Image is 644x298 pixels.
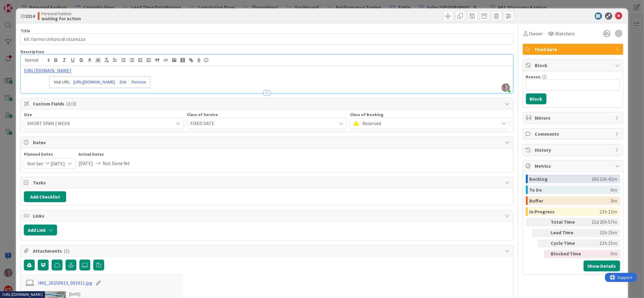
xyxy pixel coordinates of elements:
div: Total Time [551,218,584,226]
div: To Do [530,186,611,194]
div: 0m [587,250,617,258]
img: 9UdbG9bmAsZFfNcxiAjc88abcXdLiien.jpg [501,83,510,92]
button: Show Details [584,261,620,271]
span: Tasks [33,179,502,186]
span: Attachments [33,247,502,254]
div: 21h 15m [587,239,617,248]
span: Metrics [535,162,612,170]
span: Block [535,62,612,69]
div: 21d 20h 57m [587,218,617,226]
span: [DATE] [50,158,65,169]
div: 21h 12m [600,207,617,216]
div: 0m [611,186,617,194]
label: Reason [526,74,541,79]
div: Backlog [530,175,592,183]
div: Buffer [530,196,611,205]
div: 20d 23h 42m [592,175,617,183]
span: ID [21,12,35,20]
div: Class of Booking [350,112,510,117]
span: Not Set [27,158,43,169]
label: Title [21,28,30,34]
div: 3m [611,196,617,205]
button: Block [526,93,546,104]
span: Description [21,49,44,54]
span: Reserved [362,119,496,128]
span: Mirrors [535,114,612,121]
div: Class of Service [187,112,347,117]
div: Blocked Time [551,250,584,258]
b: waiting for action [41,16,81,21]
div: [DATE] [69,291,98,297]
span: History [535,146,612,154]
div: 21h 15m [587,229,617,237]
input: type card name here... [21,34,513,44]
span: Owner [529,30,543,37]
span: Not Done Yet [103,158,130,168]
span: Dates [33,139,502,146]
span: Actual Dates [78,151,130,157]
span: FIXED DATE [190,119,333,128]
span: Links [33,212,502,219]
span: Comments [535,130,612,138]
span: [DATE] [78,158,93,168]
b: 2214 [25,13,35,19]
div: Size [24,112,184,117]
div: Cycle Time [551,239,584,248]
span: Watchers [556,30,575,37]
span: Personal Kanban [41,11,81,16]
span: SHORT SPAN | WEEK [27,119,170,128]
button: Add Checklist [24,191,66,202]
div: In Progress [530,207,600,216]
span: ( 3/3 ) [66,101,76,107]
a: [URL][DOMAIN_NAME] [73,78,115,86]
button: Add Link [24,225,57,235]
span: fixed date [535,46,612,53]
span: Custom Fields [33,100,502,107]
span: Support [13,1,27,8]
div: Lead Time [551,229,584,237]
span: ( 1 ) [64,248,69,254]
a: [URL][DOMAIN_NAME] [24,67,71,73]
span: Planned Dates [24,151,75,157]
a: IMG_20250913_091911.jpg [38,279,92,287]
